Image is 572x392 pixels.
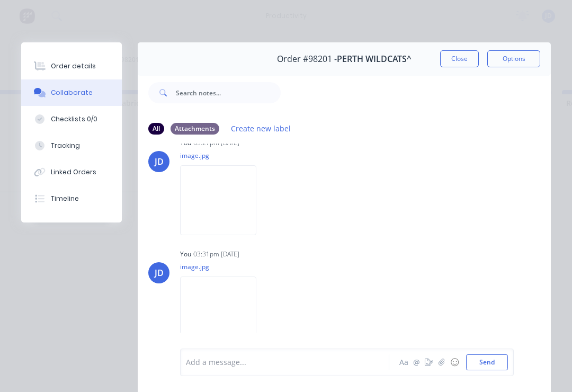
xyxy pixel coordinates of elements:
[21,79,122,106] button: Collaborate
[51,167,96,177] div: Linked Orders
[337,54,412,64] span: PERTH WILDCATS^
[21,159,122,185] button: Linked Orders
[21,106,122,132] button: Checklists 0/0
[487,50,540,67] button: Options
[193,138,239,148] div: 03:27pm [DATE]
[466,354,508,370] button: Send
[155,266,164,279] div: JD
[176,82,281,103] input: Search notes...
[51,61,96,71] div: Order details
[397,356,410,369] button: Aa
[180,138,191,148] div: You
[148,123,164,135] div: All
[440,50,479,67] button: Close
[21,53,122,79] button: Order details
[180,151,267,160] p: image.jpg
[226,121,297,136] button: Create new label
[51,141,80,150] div: Tracking
[180,250,191,259] div: You
[21,185,122,212] button: Timeline
[51,88,93,97] div: Collaborate
[51,114,97,124] div: Checklists 0/0
[410,356,423,369] button: @
[180,262,267,271] p: image.jpg
[448,356,461,369] button: ☺
[277,54,337,64] span: Order #98201 -
[51,194,79,203] div: Timeline
[21,132,122,159] button: Tracking
[193,250,239,259] div: 03:31pm [DATE]
[155,155,164,168] div: JD
[171,123,219,135] div: Attachments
